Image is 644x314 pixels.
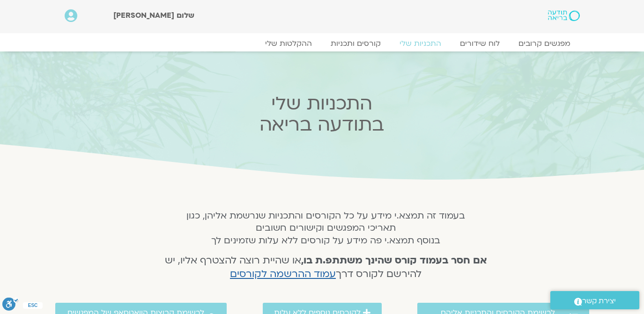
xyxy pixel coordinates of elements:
h2: התכניות שלי בתודעה בריאה [138,93,505,135]
a: עמוד ההרשמה לקורסים [230,267,336,281]
a: יצירת קשר [550,291,639,309]
h4: או שהיית רוצה להצטרף אליו, יש להירשם לקורס דרך [152,254,499,281]
h5: בעמוד זה תמצא.י מידע על כל הקורסים והתכניות שנרשמת אליהן, כגון תאריכי המפגשים וקישורים חשובים בנו... [152,210,499,247]
a: מפגשים קרובים [509,39,580,48]
a: ההקלטות שלי [256,39,321,48]
a: התכניות שלי [390,39,451,48]
a: לוח שידורים [451,39,509,48]
nav: Menu [65,39,580,48]
strong: אם חסר בעמוד קורס שהינך משתתפ.ת בו, [301,254,487,267]
span: שלום [PERSON_NAME] [113,10,194,21]
a: קורסים ותכניות [321,39,390,48]
span: יצירת קשר [582,295,616,307]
